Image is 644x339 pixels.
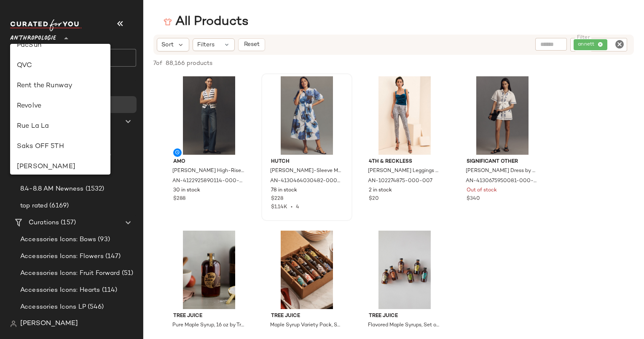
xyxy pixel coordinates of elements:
div: Rue La La [17,121,104,132]
img: svg%3e [10,320,17,327]
span: Accessories Icons: Hearts [20,285,100,295]
span: annett [578,41,598,48]
span: Accessories Icons: Fruit Forward [20,269,120,278]
div: Saks OFF 5TH [17,142,104,152]
span: Filters [197,40,215,49]
div: Rent the Runway [17,81,104,91]
span: 8.4-8.8 AM Newness [20,184,84,194]
span: Hutch [271,158,343,166]
span: Accessories Icons: Bows [20,235,96,245]
span: 4 [296,204,299,210]
div: All Products [164,13,249,30]
span: $228 [271,195,283,203]
span: Reset [243,41,259,48]
span: $1.14K [271,204,287,210]
div: QVC [17,61,104,71]
span: top rated [20,201,48,211]
span: Sort [161,40,174,49]
span: Curations [29,218,59,228]
span: Accessories Icons: Flowers [20,252,104,261]
span: 78 in stock [271,187,297,194]
span: Anthropologie [10,29,56,44]
span: Pure Maple Syrup, 16 oz by Tree Juice at Anthropologie [172,322,244,329]
span: (114) [100,285,118,295]
span: $20 [369,195,379,203]
span: Flavored Maple Syrups, Set of 6 by Tree Juice at Anthropologie [368,322,440,329]
span: 2 in stock [369,187,392,194]
span: Significant Other [467,158,538,166]
span: AMO [173,158,245,166]
img: 4122925890114_091_b [166,76,252,155]
span: Tree Juice [271,312,343,320]
span: $340 [467,195,480,203]
div: PacSun [17,40,104,51]
span: AN-102274875-000-007 [368,178,432,185]
div: undefined-list [10,44,110,175]
span: 88,166 products [166,59,212,68]
img: 4130675950081_010_b [460,76,545,155]
span: (93) [96,235,110,245]
span: • [287,204,296,210]
span: Tree Juice [173,312,245,320]
span: (1532) [84,184,105,194]
img: 80374051_000_b [264,231,349,309]
span: [PERSON_NAME] Leggings by 4th & Reckless in Silver, Women's, Size: XS, Polyester at Anthropologie [368,167,440,175]
span: AN-4130675950081-000-010 [466,178,537,185]
span: (51) [120,269,134,278]
span: (6169) [48,201,69,211]
img: 4130464030482_049_c [264,76,349,155]
span: (546) [86,302,104,312]
span: (147) [104,252,121,261]
span: [PERSON_NAME] High-Rise Straight-Leg Jeans by AMO in Blue, Women's, Size: 32, Cotton at Anthropol... [172,167,244,175]
span: [PERSON_NAME]-Sleeve Midi Shirt Dress by Hutch in Blue, Women's, Size: 3 X, Cotton at Anthropologie [270,167,342,175]
img: 59761908_000_b3 [362,231,447,309]
span: 30 in stock [173,187,200,194]
span: 4th & Reckless [369,158,440,166]
span: [PERSON_NAME] [20,319,78,329]
span: Out of stock [467,187,497,194]
i: Clear Filter [614,39,625,49]
span: (157) [59,218,76,228]
span: AN-4122925890114-000-091 [172,178,244,185]
span: Accessories Icons LP [20,302,86,312]
span: AN-4130464030482-000-049 [270,178,342,185]
span: 7 of [153,59,162,68]
span: Tree Juice [369,312,440,320]
div: Revolve [17,101,104,111]
img: 102274875_007_m [362,76,447,155]
img: svg%3e [164,18,172,26]
img: cfy_white_logo.C9jOOHJF.svg [10,19,82,31]
span: $288 [173,195,185,203]
button: Reset [238,38,265,51]
span: Maple Syrup Variety Pack, Set of 10 Minis by Tree Juice at Anthropologie [270,322,342,329]
img: 86830775_000_b [166,231,252,309]
div: [PERSON_NAME] [17,162,104,172]
span: [PERSON_NAME] Dress by Significant Other in White, Women's, Size: 2, Cotton at Anthropologie [466,167,537,175]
